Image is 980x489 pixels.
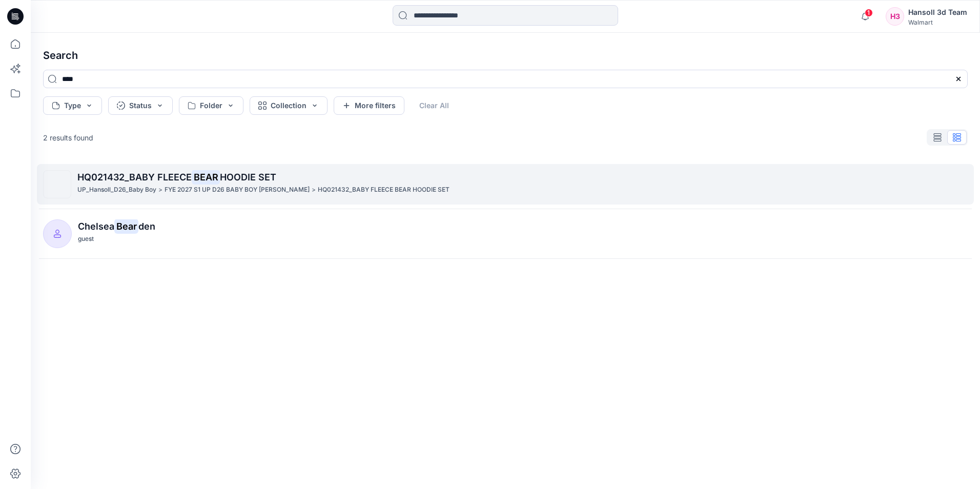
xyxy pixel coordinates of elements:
p: guest [78,234,94,244]
span: den [138,221,155,232]
p: 2 results found [43,132,93,143]
a: ChelseaBeardenguest [37,213,974,254]
span: 1 [865,9,873,17]
p: > [158,185,162,195]
a: HQ021432_BABY FLEECEBEARHOODIE SETUP_Hansoll_D26_Baby Boy>FYE 2027 S1 UP D26 BABY BOY [PERSON_NAM... [37,164,974,205]
svg: avatar [53,230,62,238]
mark: BEAR [192,170,220,184]
p: > [312,185,316,195]
p: UP_Hansoll_D26_Baby Boy [77,185,156,195]
p: FYE 2027 S1 UP D26 BABY BOY Hansoll [165,185,310,195]
h4: Search [35,41,976,70]
span: Chelsea [78,221,114,232]
p: HQ021432_BABY FLEECE BEAR HOODIE SET [318,185,450,195]
button: Type [43,96,102,115]
span: HQ021432_BABY FLEECE [77,172,192,182]
span: HOODIE SET [220,172,276,182]
mark: Bear [114,219,138,233]
div: H3 [886,7,904,26]
button: Folder [179,96,243,115]
button: More filters [334,96,404,115]
div: Hansoll 3d Team [908,6,967,18]
div: Walmart [908,18,967,26]
button: Status [108,96,173,115]
button: Collection [250,96,328,115]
